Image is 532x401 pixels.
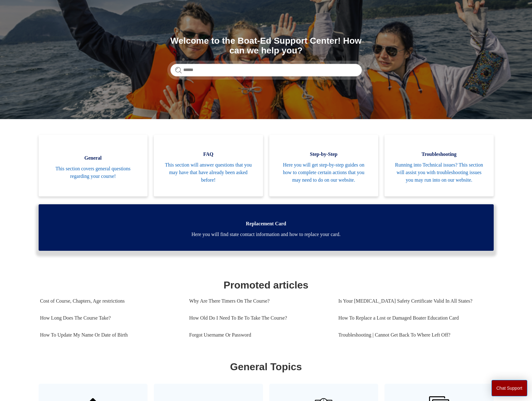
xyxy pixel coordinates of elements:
span: This section covers general questions regarding your course! [48,165,138,180]
h1: Welcome to the Boat-Ed Support Center! How can we help you? [170,36,362,56]
button: Chat Support [492,380,528,396]
h1: General Topics [40,359,492,374]
span: Here you will get step-by-step guides on how to complete certain actions that you may need to do ... [279,161,369,184]
a: Step-by-Step Here you will get step-by-step guides on how to complete certain actions that you ma... [269,135,379,196]
a: How Old Do I Need To Be To Take The Course? [189,310,329,327]
a: Troubleshooting Running into Technical issues? This section will assist you with troubleshooting ... [384,135,494,196]
span: Troubleshooting [394,151,484,158]
span: Replacement Card [48,220,484,228]
a: Replacement Card Here you will find state contact information and how to replace your card. [39,204,494,251]
span: Step-by-Step [279,151,369,158]
a: Forgot Username Or Password [189,327,329,343]
a: Why Are There Timers On The Course? [189,293,329,310]
a: How To Update My Name Or Date of Birth [40,327,180,343]
a: How Long Does The Course Take? [40,310,180,327]
span: General [48,154,138,162]
a: Cost of Course, Chapters, Age restrictions [40,293,180,310]
input: Search [170,64,362,76]
span: FAQ [163,151,254,158]
span: Running into Technical issues? This section will assist you with troubleshooting issues you may r... [394,161,484,184]
h1: Promoted articles [40,277,492,293]
a: Troubleshooting | Cannot Get Back To Where Left Off? [338,327,487,343]
span: This section will answer questions that you may have that have already been asked before! [163,161,254,184]
a: Is Your [MEDICAL_DATA] Safety Certificate Valid In All States? [338,293,487,310]
span: Here you will find state contact information and how to replace your card. [48,231,484,238]
a: FAQ This section will answer questions that you may have that have already been asked before! [154,135,263,196]
a: General This section covers general questions regarding your course! [39,135,148,196]
a: How To Replace a Lost or Damaged Boater Education Card [338,310,487,327]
